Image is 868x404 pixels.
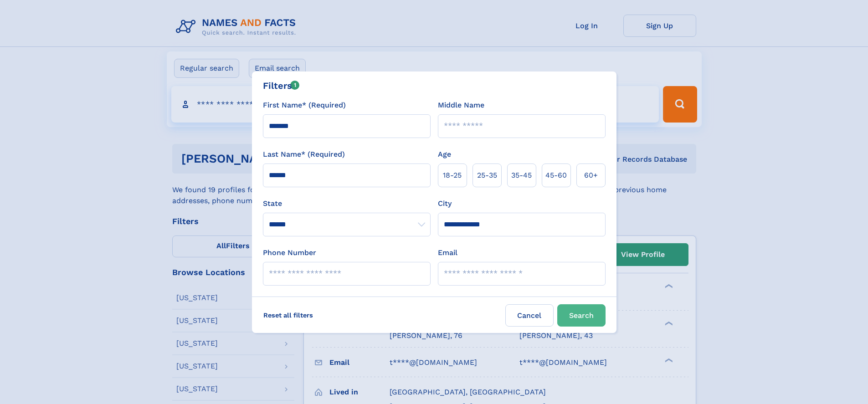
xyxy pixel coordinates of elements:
[263,100,346,111] label: First Name* (Required)
[438,247,457,258] label: Email
[438,149,451,160] label: Age
[263,247,316,258] label: Phone Number
[263,149,345,160] label: Last Name* (Required)
[505,304,554,327] label: Cancel
[477,170,497,181] span: 25‑35
[443,170,462,181] span: 18‑25
[545,170,567,181] span: 45‑60
[557,304,606,327] button: Search
[263,79,300,92] div: Filters
[511,170,532,181] span: 35‑45
[584,170,598,181] span: 60+
[263,198,431,209] label: State
[257,304,319,326] label: Reset all filters
[438,198,452,209] label: City
[438,100,484,111] label: Middle Name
